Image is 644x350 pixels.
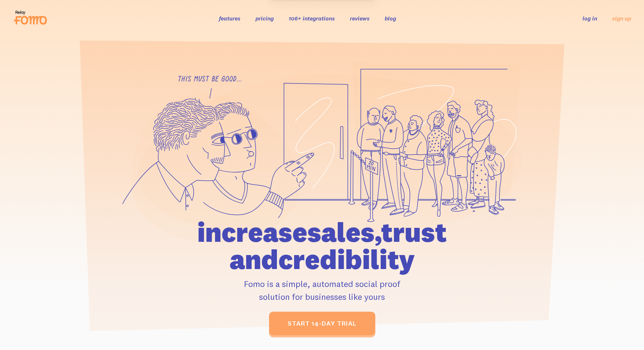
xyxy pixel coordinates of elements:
[350,15,370,22] a: reviews
[156,219,488,273] h1: increase sales, trust and credibility
[156,277,488,303] p: Fomo is a simple, automated social proof solution for businesses like yours
[255,15,274,22] a: pricing
[219,15,240,22] a: features
[269,312,375,335] a: start 14-day trial
[582,15,597,22] a: log in
[289,15,335,22] a: 106+ integrations
[385,15,396,22] a: blog
[612,15,631,22] a: sign up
